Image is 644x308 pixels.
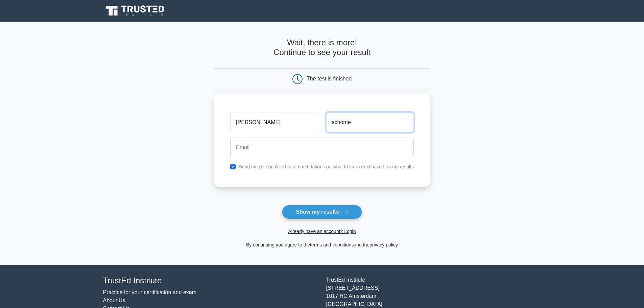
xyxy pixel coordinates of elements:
[103,276,318,286] h4: TrustEd Institute
[230,113,318,132] input: First name
[310,242,354,247] a: terms and conditions
[282,205,362,219] button: Show my results
[103,298,125,303] a: About Us
[230,138,414,157] input: Email
[326,113,414,132] input: Last name
[103,289,197,295] a: Practice for your certification and exam
[369,242,398,247] a: privacy policy
[239,164,414,169] label: Send me personalized recommendations on what to learn next based on my results
[214,38,430,57] h4: Wait, there is more! Continue to see your result
[307,76,352,81] div: The test is finished
[288,229,356,234] a: Already have an account? Login
[210,241,434,249] div: By continuing you agree to the and the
